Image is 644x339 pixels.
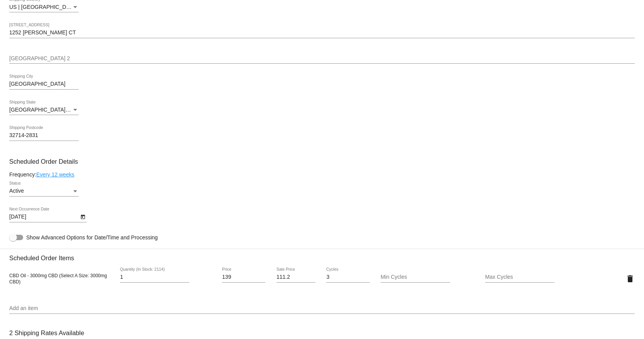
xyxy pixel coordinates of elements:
[9,4,78,10] span: US | [GEOGRAPHIC_DATA]
[9,214,79,220] input: Next Occurrence Date
[9,107,79,113] mat-select: Shipping State
[9,273,107,285] span: CBD Oil - 3000mg CBD (Select A Size: 3000mg CBD)
[381,274,450,280] input: Min Cycles
[9,56,635,62] input: Shipping Street 2
[9,249,635,262] h3: Scheduled Order Items
[79,212,87,220] button: Open calendar
[222,274,265,280] input: Price
[9,188,79,194] mat-select: Status
[9,158,635,165] h3: Scheduled Order Details
[36,171,74,178] a: Every 12 weeks
[326,274,369,280] input: Cycles
[9,30,635,36] input: Shipping Street 1
[276,274,315,280] input: Sale Price
[9,132,79,139] input: Shipping Postcode
[9,305,635,312] input: Add an item
[26,234,158,241] span: Show Advanced Options for Date/Time and Processing
[9,4,79,10] mat-select: Shipping Country
[120,274,189,280] input: Quantity (In Stock: 2114)
[485,274,555,280] input: Max Cycles
[9,171,635,178] div: Frequency:
[9,81,79,87] input: Shipping City
[625,274,635,283] mat-icon: delete
[9,188,24,194] span: Active
[9,107,100,113] span: [GEOGRAPHIC_DATA] | [US_STATE]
